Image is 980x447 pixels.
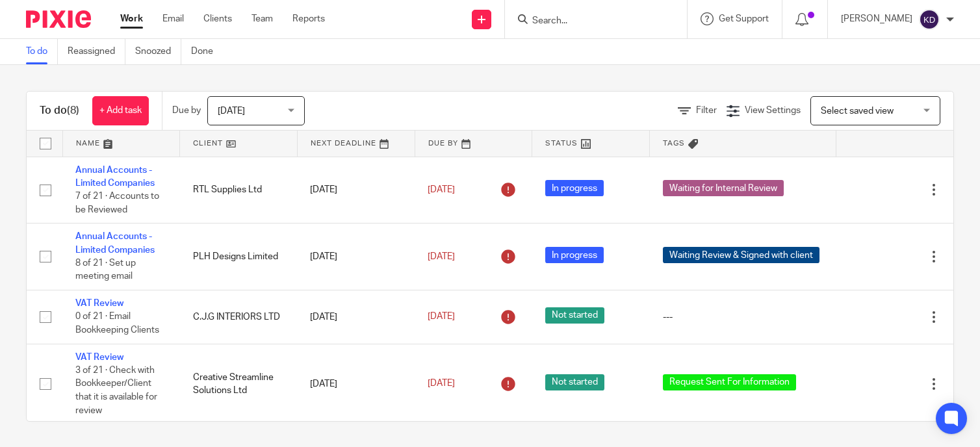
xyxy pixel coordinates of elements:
a: Work [120,12,143,25]
span: Select saved view [821,107,894,116]
input: Search [531,16,648,27]
td: [DATE] [297,224,415,290]
p: [PERSON_NAME] [841,12,912,25]
p: Due by [172,104,201,117]
span: Not started [545,307,604,324]
div: --- [663,311,823,324]
td: C.J.G INTERIORS LTD [180,290,298,344]
a: Done [191,39,223,64]
span: 3 of 21 · Check with Bookkeeper/Client that it is available for review [75,366,157,415]
span: Tags [663,140,685,147]
span: (8) [67,105,79,116]
span: 8 of 21 · Set up meeting email [75,259,136,281]
span: 0 of 21 · Email Bookkeeping Clients [75,313,159,335]
span: [DATE] [428,252,455,261]
a: Annual Accounts - Limited Companies [75,166,155,188]
span: 7 of 21 · Accounts to be Reviewed [75,192,159,214]
a: Clients [203,12,232,25]
td: Creative Streamline Solutions Ltd [180,344,298,424]
span: Waiting Review & Signed with client [663,247,819,263]
span: In progress [545,180,604,196]
a: + Add task [92,96,149,125]
a: Team [251,12,273,25]
img: Pixie [26,10,91,28]
span: [DATE] [428,185,455,194]
a: Reassigned [68,39,125,64]
span: Waiting for Internal Review [663,180,784,196]
td: [DATE] [297,344,415,424]
a: To do [26,39,58,64]
img: svg%3E [919,9,940,30]
span: View Settings [745,106,801,115]
a: VAT Review [75,299,123,308]
span: In progress [545,247,604,263]
a: Annual Accounts - Limited Companies [75,232,155,254]
span: [DATE] [428,313,455,322]
a: VAT Review [75,353,123,362]
a: Snoozed [135,39,181,64]
span: Filter [696,106,717,115]
a: Email [162,12,184,25]
td: PLH Designs Limited [180,224,298,290]
span: Not started [545,374,604,390]
td: [DATE] [297,290,415,344]
td: [DATE] [297,157,415,224]
h1: To do [40,104,79,118]
span: Request Sent For Information [663,374,796,390]
span: [DATE] [218,107,245,116]
span: [DATE] [428,379,455,389]
span: Get Support [719,14,769,23]
td: RTL Supplies Ltd [180,157,298,224]
a: Reports [292,12,325,25]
